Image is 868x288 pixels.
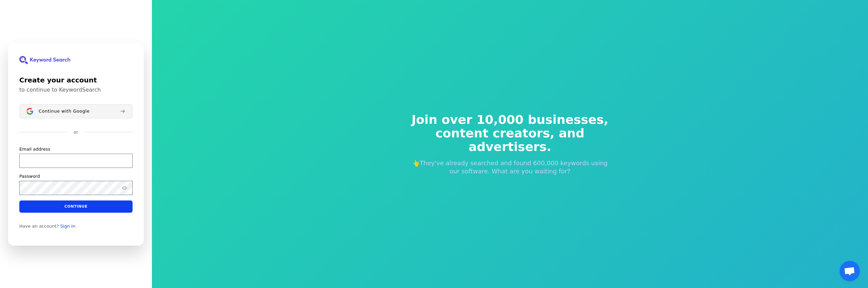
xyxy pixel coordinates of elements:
span: Join over 10,000 businesses, [407,113,613,127]
div: Open chat [840,261,860,281]
p: to continue to KeywordSearch [19,87,133,93]
span: Have an account? [19,223,59,229]
span: Continue with Google [39,108,90,114]
button: Continue [19,200,133,212]
label: Email address [19,146,50,152]
a: Sign in [60,223,75,229]
span: content creators, and advertisers. [407,127,613,154]
img: KeywordSearch [19,56,70,64]
button: Show password [120,184,129,192]
p: or [74,129,78,135]
button: Sign in with GoogleContinue with Google [19,104,133,118]
label: Password [19,173,40,179]
p: 👆They've already searched and found 600,000 keywords using our software. What are you waiting for? [407,159,613,175]
h1: Create your account [19,75,133,85]
img: Sign in with Google [26,108,33,115]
